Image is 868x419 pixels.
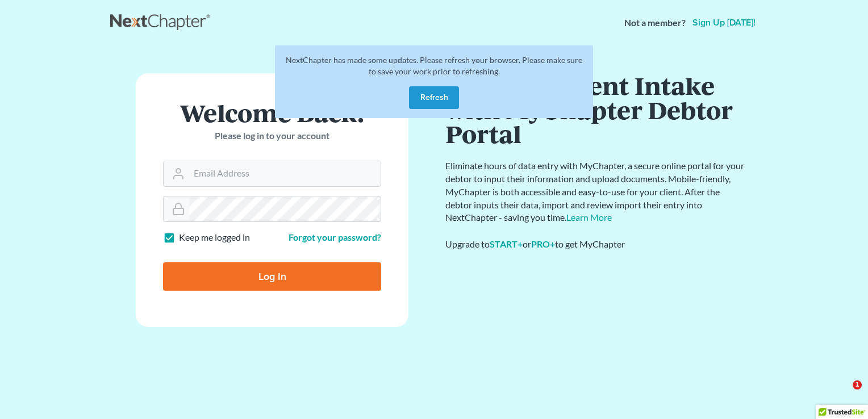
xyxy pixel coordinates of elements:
[829,380,857,408] iframe: Intercom live chat
[179,231,250,244] label: Keep me logged in
[445,73,746,146] h1: Simplify Client Intake with MyChapter Debtor Portal
[163,129,381,143] p: Please log in to your account
[853,380,862,389] span: 1
[445,238,746,251] div: Upgrade to or to get MyChapter
[566,212,612,223] a: Learn More
[163,100,381,125] h1: Welcome Back!
[490,238,523,249] a: START+
[690,18,758,27] a: Sign up [DATE]!
[289,232,381,242] a: Forgot your password?
[531,238,555,249] a: PRO+
[163,262,381,291] input: Log In
[409,86,459,109] button: Refresh
[189,161,381,186] input: Email Address
[445,160,746,224] p: Eliminate hours of data entry with MyChapter, a secure online portal for your debtor to input the...
[286,55,582,76] span: NextChapter has made some updates. Please refresh your browser. Please make sure to save your wor...
[624,16,686,30] strong: Not a member?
